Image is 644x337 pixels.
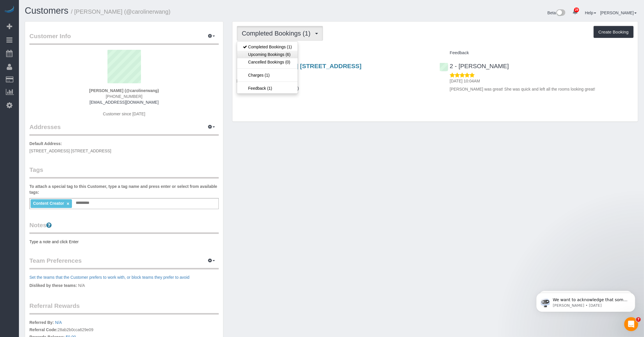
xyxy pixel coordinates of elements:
img: New interface [556,9,565,17]
a: Customers [25,6,68,16]
a: Set the teams that the Customer prefers to work with, or block teams they prefer to avoid [29,275,189,280]
p: [DATE] 10:04AM [450,78,634,84]
button: Create Booking [594,26,634,38]
iframe: Intercom notifications message [527,280,644,321]
span: N/A [78,283,85,288]
p: Every 4 Weeks (10% Off) [237,78,431,84]
label: Referred By: [29,320,54,325]
a: Beta [548,10,566,15]
a: N/A [55,320,62,325]
small: / [PERSON_NAME] (@carolinerwang) [71,8,171,15]
a: Cancelled Bookings (0) [237,58,298,66]
pre: Type a note and click Enter [29,239,219,245]
label: Referral Code: [29,327,57,333]
img: Automaid Logo [3,6,15,14]
span: We want to acknowledge that some users may be experiencing lag or slower performance in our softw... [25,17,100,97]
strong: [PERSON_NAME] (@carolinerwang) [89,88,159,93]
span: Completed Bookings (1) [242,30,313,37]
h4: Service [237,50,431,55]
p: [PERSON_NAME] was great! She was quick and left all the rooms looking great! [450,86,634,92]
label: Disliked by these teams: [29,283,77,288]
button: Completed Bookings (1) [237,26,323,41]
span: 7 [636,317,641,322]
h4: Hourly Rate (Comped Cleaning) [237,86,431,91]
iframe: Intercom live chat [624,317,638,331]
a: [PERSON_NAME] [600,10,637,15]
legend: Notes [29,221,219,234]
a: Completed Bookings (1) [237,43,298,51]
a: [STREET_ADDRESS] [STREET_ADDRESS] [237,63,361,69]
legend: Referral Rewards [29,301,219,315]
a: Upcoming Bookings (6) [237,51,298,58]
a: Feedback (1) [237,84,298,92]
a: 2 - [PERSON_NAME] [440,63,509,69]
label: To attach a special tag to this Customer, type a tag name and press enter or select from availabl... [29,184,219,195]
a: × [67,201,69,206]
a: 29 [569,6,581,19]
h4: Feedback [440,50,634,55]
label: Default Address: [29,141,62,147]
span: Customer since [DATE] [103,112,145,116]
span: 29 [574,8,579,12]
legend: Customer Info [29,32,219,45]
span: Content Creator [33,201,64,206]
span: [PHONE_NUMBER] [106,94,142,99]
legend: Tags [29,165,219,179]
a: [EMAIL_ADDRESS][DOMAIN_NAME] [89,100,158,105]
legend: Team Preferences [29,256,219,269]
a: Charges (1) [237,71,298,79]
p: Message from Ellie, sent 4d ago [25,22,100,28]
span: [STREET_ADDRESS] [STREET_ADDRESS] [29,149,111,153]
a: Help [585,10,596,15]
